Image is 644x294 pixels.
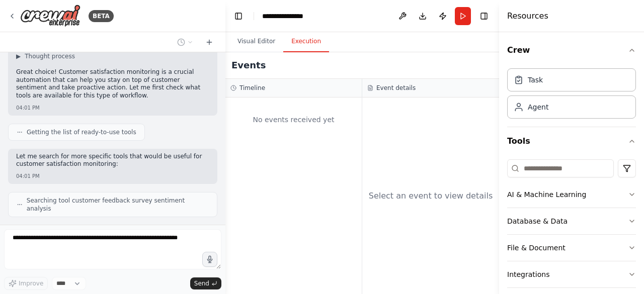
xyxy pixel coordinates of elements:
[202,252,217,267] button: Click to speak your automation idea
[194,279,209,287] span: Send
[507,261,636,287] button: Integrations
[16,153,209,168] p: Let me search for more specific tools that would be useful for customer satisfaction monitoring:
[16,52,75,60] button: ▶Thought process
[231,58,266,72] h2: Events
[173,36,197,48] button: Switch to previous chat
[507,36,636,64] button: Crew
[507,10,548,22] h4: Resources
[507,243,566,253] div: File & Document
[507,181,636,208] button: AI & Machine Learning
[89,10,114,22] div: BETA
[27,197,209,213] span: Searching tool customer feedback survey sentiment analysis
[507,64,636,127] div: Crew
[507,208,636,234] button: Database & Data
[16,104,209,112] div: 04:01 PM
[528,75,543,85] div: Task
[4,277,48,290] button: Improve
[369,190,493,202] div: Select an event to view details
[507,216,568,226] div: Database & Data
[190,277,221,289] button: Send
[16,52,21,60] span: ▶
[229,31,283,52] button: Visual Editor
[16,68,209,100] p: Great choice! Customer satisfaction monitoring is a crucial automation that can help you stay on ...
[528,102,548,112] div: Agent
[507,269,549,279] div: Integrations
[27,128,136,136] span: Getting the list of ready-to-use tools
[283,31,329,52] button: Execution
[239,84,265,92] h3: Timeline
[16,172,209,180] div: 04:01 PM
[507,189,586,200] div: AI & Machine Learning
[201,36,217,48] button: Start a new chat
[231,9,246,23] button: Hide left sidebar
[376,84,416,92] h3: Event details
[20,5,80,27] img: Logo
[507,235,636,261] button: File & Document
[477,9,491,23] button: Hide right sidebar
[507,127,636,155] button: Tools
[262,11,312,21] nav: breadcrumb
[25,52,75,60] span: Thought process
[19,279,43,287] span: Improve
[230,103,357,137] div: No events received yet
